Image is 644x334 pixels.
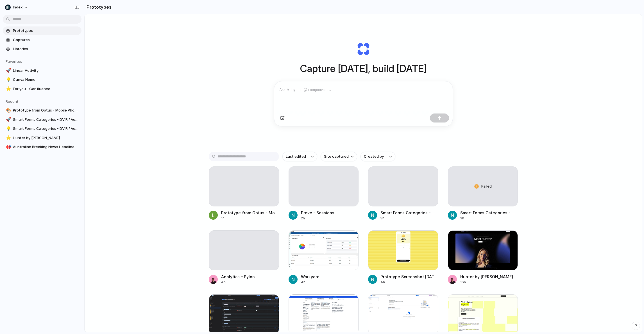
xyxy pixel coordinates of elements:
div: 4h [380,280,438,285]
span: Site captured [324,154,349,159]
div: Prototype from Optus - Mobile Phones, nbn, Home Internet, Entertainment and Sport [221,210,279,216]
div: 4h [221,280,255,285]
div: 💡 [6,126,10,132]
a: 💡Canva Home [3,75,81,84]
a: 🎯Australian Breaking News Headlines & World News Online | [DOMAIN_NAME] [3,143,81,151]
div: 16h [460,280,513,285]
button: 🚀 [5,68,11,74]
div: 🚀 [6,67,10,74]
span: Last edited [286,154,306,159]
a: ⭐For you - Confluence [3,85,81,93]
a: 🎨Prototype from Optus - Mobile Phones, nbn, Home Internet, Entertainment and Sport [3,106,81,115]
button: ⭐ [5,86,11,92]
button: 🎨 [5,108,11,113]
span: Created by [364,154,384,159]
span: Smart Forms Categories - DVIR / Vehicle Inspections | Workyard [13,126,79,132]
span: Australian Breaking News Headlines & World News Online | [DOMAIN_NAME] [13,144,79,150]
div: 3h [380,216,438,221]
button: Index [3,3,31,12]
div: 🎯 [6,144,10,150]
span: Captures [13,37,79,43]
span: For you - Confluence [13,86,79,92]
div: Preve - Sessions [301,210,334,216]
span: Index [13,5,22,10]
a: Smart Forms Categories - DVIR / Vehicle Inspections | Workyard3h [368,166,438,221]
a: 🚀Linear Activity [3,66,81,75]
a: Captures [3,36,81,44]
div: 1h [221,216,279,221]
div: ⭐ [6,135,10,141]
a: Libraries [3,45,81,53]
div: 3h [460,216,518,221]
a: 🚀Smart Forms Categories - DVIR / Vehicle Inspections | Workyard [3,115,81,124]
div: ⭐ [6,86,10,92]
span: Smart Forms Categories - DVIR / Vehicle Inspections | Workyard [13,117,79,123]
button: 🚀 [5,117,11,123]
div: Workyard [301,274,319,280]
button: Site captured [321,152,357,161]
button: Created by [360,152,395,161]
a: Preve - Sessions2h [289,166,359,221]
a: Prototype from Optus - Mobile Phones, nbn, Home Internet, Entertainment and Sport1h [209,166,279,221]
div: 2h [301,216,334,221]
div: 4h [301,280,319,285]
span: Canva Home [13,77,79,83]
span: Prototype from Optus - Mobile Phones, nbn, Home Internet, Entertainment and Sport [13,108,79,113]
a: ⭐Hunter by [PERSON_NAME] [3,134,81,142]
button: Last edited [282,152,317,161]
div: Analytics – Pylon [221,274,255,280]
span: Recent [6,99,19,104]
span: Linear Activity [13,68,79,74]
div: Smart Forms Categories - DVIR / Vehicle Inspections | Workyard [380,210,438,216]
span: Libraries [13,46,79,52]
a: WorkyardWorkyard4h [289,230,359,285]
span: Hunter by [PERSON_NAME] [13,135,79,141]
div: 🎨 [6,107,10,114]
span: Prototypes [13,28,79,34]
a: Hunter by BravadoHunter by [PERSON_NAME]16h [448,230,518,285]
button: 💡 [5,77,11,83]
h2: Prototypes [84,4,112,10]
div: 💡 [6,77,10,83]
a: FailedSmart Forms Categories - DVIR / Vehicle Inspections | Workyard3h [448,166,518,221]
a: Prototype Screenshot 2025-08-19 at 3.59.57 pm.pngPrototype Screenshot [DATE] 3.59.57 pm.png4h [368,230,438,285]
span: Failed [481,184,492,189]
a: 💡Smart Forms Categories - DVIR / Vehicle Inspections | Workyard [3,124,81,133]
div: Hunter by [PERSON_NAME] [460,274,513,280]
button: 💡 [5,126,11,132]
span: Favorites [6,59,22,64]
button: 🎯 [5,144,11,150]
div: Prototype Screenshot [DATE] 3.59.57 pm.png [380,274,438,280]
a: Prototypes [3,26,81,35]
a: Analytics – Pylon4h [209,230,279,285]
div: 🚀 [6,116,10,123]
div: Smart Forms Categories - DVIR / Vehicle Inspections | Workyard [460,210,518,216]
h1: Capture [DATE], build [DATE] [300,61,427,76]
button: ⭐ [5,135,11,141]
